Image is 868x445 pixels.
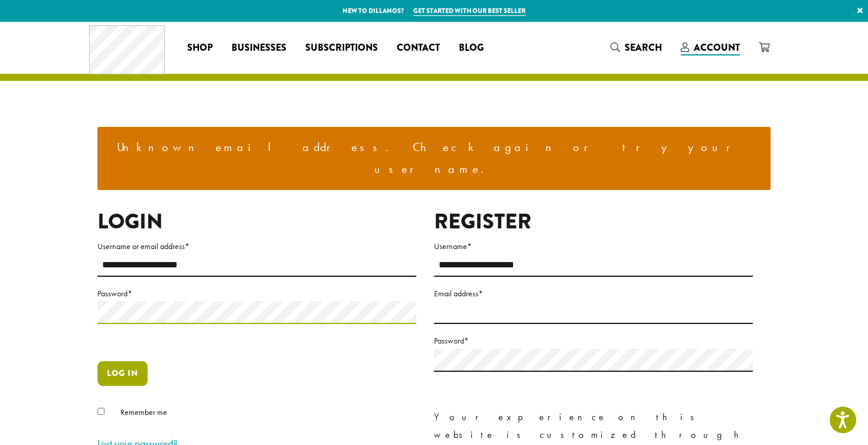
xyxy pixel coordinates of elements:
span: Subscriptions [305,41,378,55]
button: Log in [97,361,148,386]
label: Username [434,239,753,254]
span: Contact [397,41,440,55]
a: Get started with our best seller [413,6,526,16]
span: Shop [187,41,213,55]
label: Password [434,333,753,348]
li: Unknown email address. Check again or try your username. [107,136,761,181]
label: Email address [434,286,753,301]
label: Username or email address [97,239,416,254]
span: Search [625,41,662,54]
a: Shop [178,38,222,57]
span: Blog [459,41,484,55]
h2: Login [97,209,416,234]
span: Account [694,41,740,54]
a: Search [601,38,671,57]
h2: Register [434,209,753,234]
span: Remember me [120,407,167,417]
span: Businesses [231,41,286,55]
label: Password [97,286,416,301]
